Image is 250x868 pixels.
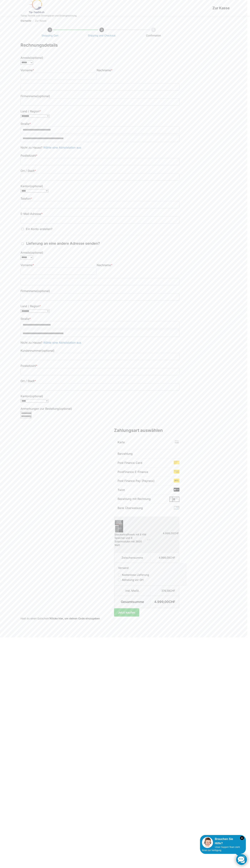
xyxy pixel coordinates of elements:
[21,68,34,72] label: Vorname
[43,341,81,344] a: Wähle eine Abholstation aus
[170,556,175,559] span: CHF
[21,407,72,410] label: Anmerkungen zur Bestellung
[30,184,43,188] span: (optional)
[146,34,161,37] span: Confirmation
[26,241,100,246] span: Lieferung an eine andere Adresse senden?
[21,304,41,308] label: Land / Region
[21,146,42,149] span: Nicht zu Hause?
[21,228,24,230] input: Ein Konto erstellen?
[21,42,179,420] form: Kasse
[21,16,230,25] nav: Breadcrumb
[21,364,37,368] label: Postleitzahl
[21,394,43,398] label: Kanton
[21,15,76,17] p: Tiptop Technik zum Stromsparen und Stromgewinnung
[174,470,179,473] img: Zur Kasse 3
[21,349,55,352] label: Kundennummer
[30,251,43,254] span: (optional)
[21,317,31,321] label: Straße
[21,197,32,200] label: Telefon
[174,440,179,444] img: Zur Kasse 1
[21,617,179,620] div: Hast du einen Gutschein?
[169,497,179,502] img: Zur Kasse 6
[59,407,72,410] span: (optional)
[21,94,50,98] label: Firmenname
[26,227,52,231] span: Ein Konto erstellen?
[118,497,151,501] label: Bezahlung mit Rechnung
[21,19,31,22] a: Startseite
[118,506,143,510] label: Bank Überweisung
[174,532,179,535] span: CHF
[21,56,43,59] label: Anrede
[169,600,175,604] span: CHF
[174,506,179,510] img: Zur Kasse 7
[21,243,24,245] input: Lieferung an eine andere Adresse senden?
[114,553,150,563] th: Zwischensumme
[21,109,41,113] label: Land / Region
[21,212,43,216] label: E-Mail-Adresse
[118,578,143,582] label: Abholung vor Ort
[115,520,123,532] img: Zur Kasse 8
[88,34,115,37] a: Shipping and Checkout
[114,427,179,434] h3: Zahlungsart auswählen
[118,488,125,492] label: Twint
[21,341,42,344] span: Nicht zu Hause?
[118,461,142,465] label: Post Finance Card
[114,608,139,617] button: Jetzt kaufen
[97,68,112,72] label: Nachname
[118,452,133,455] label: Barzahlung
[170,589,175,592] span: CHF
[41,349,55,352] span: (optional)
[115,533,150,547] div: Steckerkraftwerk mit 8 KW Speicher und 8 Solarmodulen mit 3600 Watt
[174,479,179,482] img: Zur Kasse 4
[50,617,100,620] a: Gutscheincode eingeben
[41,34,58,37] a: Shopping Cart
[21,379,36,383] label: Ort / Stadt
[21,154,37,157] label: Postleitzahl
[21,263,34,267] label: Vorname
[147,538,150,541] strong: × 1
[114,596,150,608] th: Gesamtsumme
[37,94,50,98] span: (optional)
[114,586,150,596] th: inkl. MwSt.
[37,289,50,293] span: (optional)
[21,251,43,254] label: Anrede
[163,532,179,535] bdi: 4.999,00
[21,169,36,173] label: Ort / Stadt
[202,846,240,852] span: Unser Support-Team steht Ihnen zur Verfügung
[118,470,148,474] label: PostFinance E-Finance
[154,600,175,604] bdi: 4.999,00
[114,563,186,570] th: Versand
[174,488,179,492] img: Zur Kasse 5
[21,42,179,48] h3: Rechnungsdetails
[118,479,155,483] label: Post Finance Pay (Payrexx)
[202,837,213,848] img: Customer service
[118,440,125,444] label: Karte
[159,556,175,559] bdi: 4.999,00
[21,122,31,126] label: Straße
[174,461,179,464] img: Zur Kasse 2
[30,394,43,398] span: (optional)
[240,836,244,840] i: Schließen
[161,589,175,592] bdi: 374,58
[21,184,43,188] label: Kanton
[31,19,35,22] span: /
[43,146,81,149] a: Wähle eine Abholstation aus
[202,837,244,845] div: Brauchen Sie Hilfe?
[76,6,230,10] h1: Zur Kasse
[118,573,149,577] label: Kostenlose Lieferung
[21,289,50,293] label: Firmenname
[30,56,43,59] span: (optional)
[97,263,112,267] label: Nachname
